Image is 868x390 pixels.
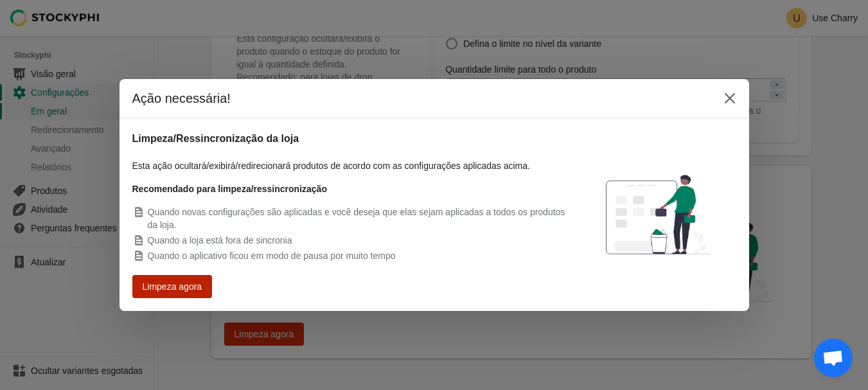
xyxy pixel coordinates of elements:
font: Limpeza agora [145,282,199,291]
font: Recomendado para limpeza/ressincronização [132,184,327,194]
font: Limpeza/Ressincronização da loja [132,133,299,144]
button: Fechar [718,87,741,110]
font: Quando o aplicativo ficou em modo de pausa por muito tempo [148,251,396,261]
a: Open chat [814,339,853,377]
font: Ação necessária! [132,91,231,105]
font: Quando a loja está fora de sincronia [148,235,292,245]
font: Quando novas configurações são aplicadas e você deseja que elas sejam aplicadas a todos os produt... [148,207,565,230]
font: Esta ação ocultará/exibirá/redirecionará produtos de acordo com as configurações aplicadas acima. [132,161,530,171]
button: Limpeza agora [136,276,208,297]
